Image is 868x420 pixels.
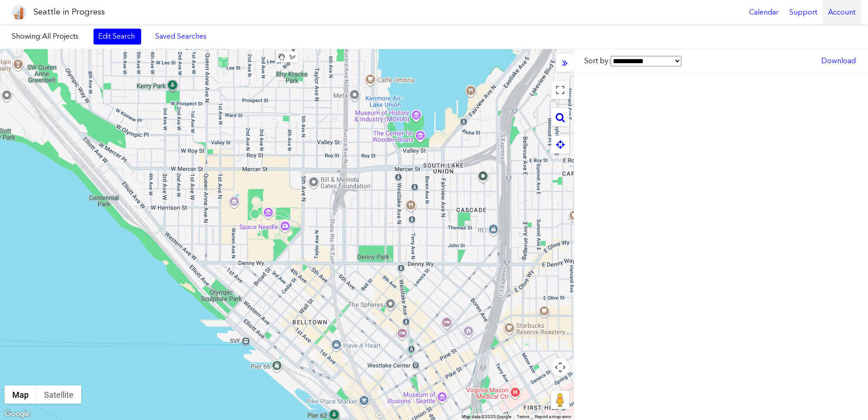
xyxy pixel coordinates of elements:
button: Toggle fullscreen view [551,81,569,99]
a: Report a map error [535,414,571,419]
a: Terms [517,414,529,419]
button: Drag Pegman onto the map to open Street View [551,391,569,409]
a: Saved Searches [150,29,212,44]
label: Showing: [12,31,84,41]
label: Sort by: [584,56,681,66]
h1: Seattle in Progress [34,6,105,18]
select: Sort by: [611,56,681,66]
button: Show street map [5,385,36,404]
span: All Projects [42,32,79,40]
button: Draw a shape [287,51,298,62]
span: Map data ©2025 Google [462,414,511,419]
img: Google [2,408,32,420]
a: Open this area in Google Maps (opens a new window) [2,408,32,420]
button: Map camera controls [551,358,569,376]
a: Download [817,53,860,69]
a: Edit Search [94,29,141,44]
img: favicon-96x96.png [12,5,26,20]
button: Show satellite imagery [36,385,81,404]
button: Stop drawing [276,51,287,62]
